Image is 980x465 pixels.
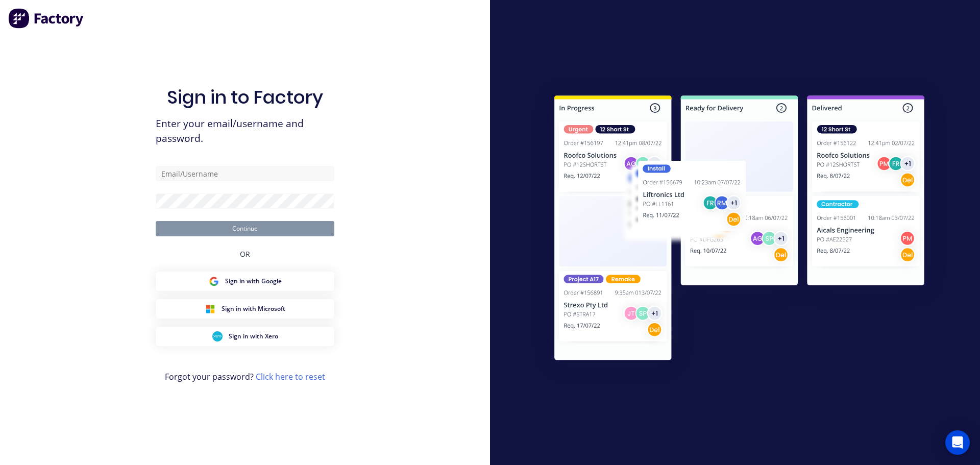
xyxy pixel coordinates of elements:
span: Forgot your password? [165,371,325,383]
img: Google Sign in [209,276,219,286]
button: Microsoft Sign inSign in with Microsoft [156,299,334,319]
h1: Sign in to Factory [167,86,323,108]
span: Sign in with Google [225,277,282,286]
img: Sign in [532,75,947,384]
a: Click here to reset [256,371,325,382]
img: Factory [8,8,85,29]
span: Sign in with Xero [229,332,278,341]
input: Email/Username [156,166,334,181]
button: Continue [156,221,334,236]
div: Open Intercom Messenger [945,430,970,455]
span: Enter your email/username and password. [156,116,334,146]
img: Microsoft Sign in [205,304,215,314]
button: Xero Sign inSign in with Xero [156,327,334,346]
img: Xero Sign in [212,331,223,341]
button: Google Sign inSign in with Google [156,272,334,291]
div: OR [240,236,250,272]
span: Sign in with Microsoft [222,304,285,313]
